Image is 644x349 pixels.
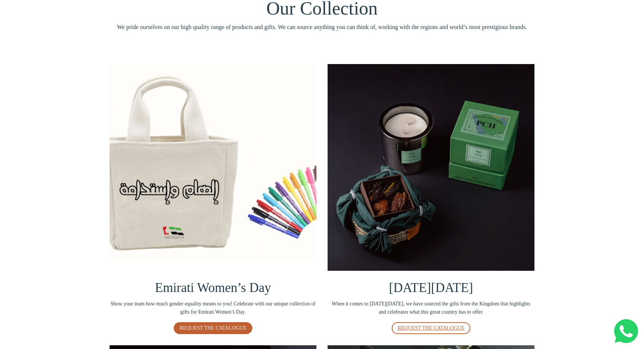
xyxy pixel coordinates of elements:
[155,280,271,295] span: Emirati Women’s Day
[614,319,638,343] img: Whatsapp
[398,325,465,331] span: REQUEST THE CATALOGUE
[110,64,316,271] img: screenshot-20220711-at-064307-1657774959634.png
[392,322,471,334] a: REQUEST THE CATALOGUE
[212,1,237,7] span: Last name
[110,300,316,317] span: Show your team how much gender equality means to you! Celebrate with our unique collection of gif...
[174,322,253,334] a: REQUEST THE CATALOGUE
[212,62,248,68] span: Number of gifts
[180,325,247,331] span: REQUEST THE CATALOGUE
[328,300,534,317] span: When it comes to [DATE][DATE], we have sourced the gifts from the Kingdom that highlights and cel...
[212,31,249,37] span: Company name
[110,22,534,32] span: We pride ourselves on our high quality range of products and gifts. We can source anything you ca...
[389,280,473,295] span: [DATE][DATE]
[328,64,534,271] img: cado_gifting--_fja6726-1-1-1657775317757.jpg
